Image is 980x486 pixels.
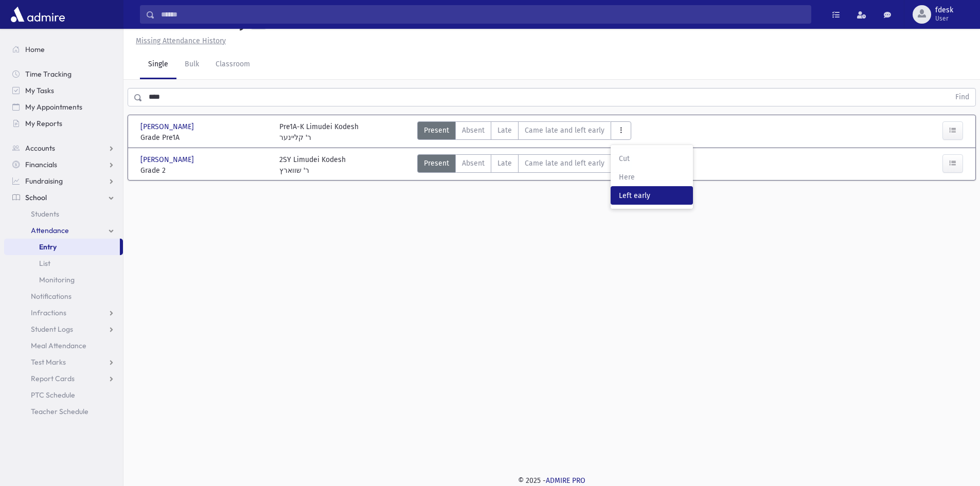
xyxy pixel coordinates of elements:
[140,165,269,176] span: Grade 2
[8,4,67,25] img: AdmirePro
[25,119,62,128] span: My Reports
[462,158,485,169] span: Absent
[525,125,604,136] span: Came late and left early
[140,50,176,79] a: Single
[4,255,123,272] a: List
[4,140,123,156] a: Accounts
[31,292,72,301] span: Notifications
[31,374,75,383] span: Report Cards
[4,222,123,239] a: Attendance
[4,206,123,222] a: Students
[25,86,54,95] span: My Tasks
[31,390,75,400] span: PTC Schedule
[417,121,631,143] div: AttTypes
[140,132,269,143] span: Grade Pre1A
[25,193,47,202] span: School
[4,403,123,420] a: Teacher Schedule
[31,357,66,367] span: Test Marks
[39,275,75,284] span: Monitoring
[31,209,59,219] span: Students
[25,45,45,54] span: Home
[4,272,123,288] a: Monitoring
[132,37,226,45] a: Missing Attendance History
[497,158,512,169] span: Late
[4,354,123,370] a: Test Marks
[4,156,123,173] a: Financials
[140,121,196,132] span: [PERSON_NAME]
[25,102,82,112] span: My Appointments
[136,37,226,45] u: Missing Attendance History
[279,121,359,143] div: Pre1A-K Limudei Kodesh ר' קליינער
[4,239,120,255] a: Entry
[497,125,512,136] span: Late
[4,173,123,189] a: Fundraising
[25,143,55,153] span: Accounts
[31,325,73,334] span: Student Logs
[176,50,207,79] a: Bulk
[4,66,123,82] a: Time Tracking
[4,99,123,115] a: My Appointments
[140,154,196,165] span: [PERSON_NAME]
[39,242,57,251] span: Entry
[207,50,258,79] a: Classroom
[25,69,72,79] span: Time Tracking
[417,154,631,176] div: AttTypes
[935,6,953,14] span: fdesk
[155,5,811,24] input: Search
[4,321,123,337] a: Student Logs
[31,407,88,416] span: Teacher Schedule
[279,154,346,176] div: 2SY Limudei Kodesh ר' שווארץ
[4,189,123,206] a: School
[4,387,123,403] a: PTC Schedule
[4,288,123,304] a: Notifications
[619,190,685,201] span: Left early
[4,370,123,387] a: Report Cards
[39,259,50,268] span: List
[4,115,123,132] a: My Reports
[31,308,66,317] span: Infractions
[31,226,69,235] span: Attendance
[949,88,975,106] button: Find
[4,337,123,354] a: Meal Attendance
[525,158,604,169] span: Came late and left early
[424,125,449,136] span: Present
[619,172,685,183] span: Here
[25,160,57,169] span: Financials
[4,304,123,321] a: Infractions
[25,176,63,186] span: Fundraising
[424,158,449,169] span: Present
[935,14,953,23] span: User
[462,125,485,136] span: Absent
[31,341,86,350] span: Meal Attendance
[4,41,123,58] a: Home
[140,475,964,486] div: © 2025 -
[619,153,685,164] span: Cut
[4,82,123,99] a: My Tasks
